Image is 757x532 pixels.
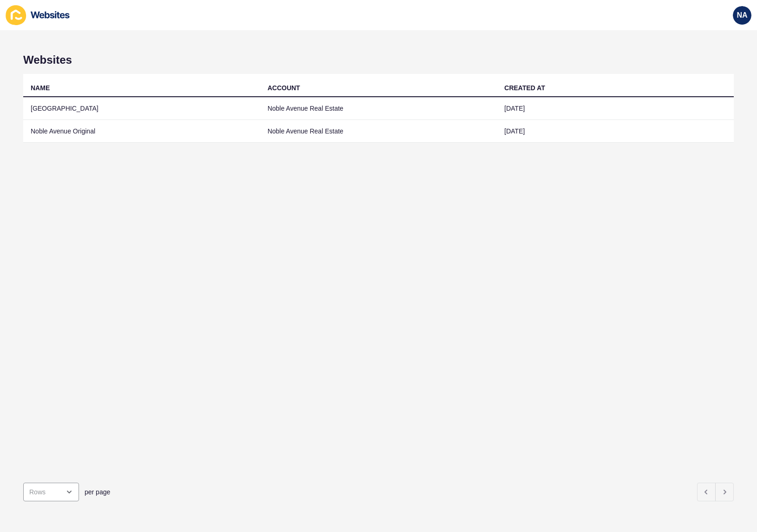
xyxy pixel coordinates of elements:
[737,11,747,20] span: NA
[85,487,110,497] span: per page
[497,97,734,120] td: [DATE]
[23,483,79,501] div: open menu
[260,97,497,120] td: Noble Avenue Real Estate
[23,120,260,143] td: Noble Avenue Original
[23,97,260,120] td: [GEOGRAPHIC_DATA]
[268,83,300,93] div: ACCOUNT
[31,83,50,93] div: NAME
[497,120,734,143] td: [DATE]
[260,120,497,143] td: Noble Avenue Real Estate
[23,53,734,66] h1: Websites
[504,83,545,93] div: CREATED AT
